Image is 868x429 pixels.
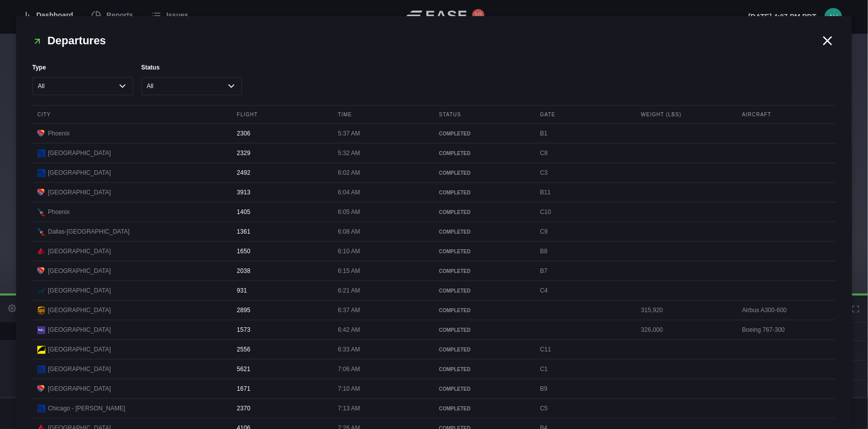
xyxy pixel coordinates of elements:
span: B8 [540,248,548,255]
div: 2306 [232,124,331,143]
span: [GEOGRAPHIC_DATA] [48,384,111,393]
span: B9 [540,385,548,392]
div: 1405 [232,202,331,222]
div: 2329 [232,144,331,163]
span: 6:02 AM [338,169,360,176]
div: 5621 [232,360,331,379]
span: 6:21 AM [338,287,360,294]
span: [GEOGRAPHIC_DATA] [48,149,111,158]
span: [GEOGRAPHIC_DATA] [48,168,111,177]
span: C9 [540,228,548,235]
label: Status [141,63,242,72]
span: 315,920 [641,307,663,314]
div: COMPLETED [439,208,528,216]
span: Chicago - [PERSON_NAME] [48,404,125,413]
span: 7:10 AM [338,385,360,392]
div: COMPLETED [439,150,528,157]
span: [GEOGRAPHIC_DATA] [48,266,111,275]
div: COMPLETED [439,130,528,137]
div: Aircraft [737,106,836,123]
div: COMPLETED [439,287,528,295]
span: 6:37 AM [338,307,360,314]
span: B11 [540,189,551,196]
div: Gate [535,106,634,123]
span: C5 [540,405,548,412]
span: B1 [540,130,548,137]
label: Type [32,63,133,72]
span: Dallas-[GEOGRAPHIC_DATA] [48,227,130,236]
div: Weight (lbs) [636,106,735,123]
div: COMPLETED [439,189,528,196]
div: Flight [232,106,331,123]
span: B7 [540,267,548,274]
span: 6:04 AM [338,189,360,196]
span: C8 [540,150,548,157]
span: 6:15 AM [338,267,360,274]
div: 2370 [232,399,331,418]
span: C1 [540,366,548,373]
span: [GEOGRAPHIC_DATA] [48,188,111,197]
div: 2556 [232,340,331,359]
span: C11 [540,346,551,353]
span: 6:33 AM [338,346,360,353]
span: [GEOGRAPHIC_DATA] [48,286,111,295]
span: Boeing 767-300 [742,326,785,333]
div: COMPLETED [439,267,528,275]
span: [GEOGRAPHIC_DATA] [48,365,111,374]
div: COMPLETED [439,248,528,255]
div: Time [333,106,432,123]
span: 6:05 AM [338,208,360,216]
div: 1573 [232,320,331,339]
div: COMPLETED [439,366,528,373]
div: Status [434,106,533,123]
div: 3913 [232,183,331,202]
span: C3 [540,169,548,176]
span: C10 [540,208,551,216]
div: 1650 [232,242,331,261]
span: 6:42 AM [338,326,360,333]
span: Phoenix [48,207,70,217]
div: 2492 [232,163,331,182]
div: 2038 [232,261,331,280]
span: 6:10 AM [338,248,360,255]
span: 5:32 AM [338,150,360,157]
div: 1361 [232,222,331,241]
span: [GEOGRAPHIC_DATA] [48,306,111,315]
span: [GEOGRAPHIC_DATA] [48,345,111,354]
div: COMPLETED [439,405,528,412]
div: COMPLETED [439,307,528,314]
span: C4 [540,287,548,294]
span: [GEOGRAPHIC_DATA] [48,325,111,334]
div: 2895 [232,301,331,320]
div: COMPLETED [439,228,528,236]
span: 5:37 AM [338,130,360,137]
span: 7:06 AM [338,366,360,373]
span: 326,000 [641,326,663,333]
div: 931 [232,281,331,300]
div: COMPLETED [439,385,528,393]
div: City [32,106,229,123]
span: 6:08 AM [338,228,360,235]
div: COMPLETED [439,326,528,334]
div: 1671 [232,379,331,398]
div: COMPLETED [439,346,528,353]
span: 7:13 AM [338,405,360,412]
span: Airbus A300-600 [742,307,787,314]
span: [GEOGRAPHIC_DATA] [48,247,111,256]
div: COMPLETED [439,169,528,177]
span: Phoenix [48,129,70,138]
h2: Departures [32,32,820,49]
